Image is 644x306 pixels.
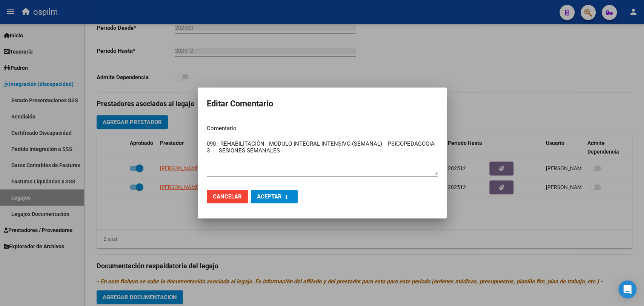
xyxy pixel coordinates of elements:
button: Aceptar [251,190,298,203]
p: Comentario [207,124,438,133]
span: Aceptar [257,193,282,200]
button: Cancelar [207,190,248,203]
h2: Editar Comentario [207,97,438,111]
div: Open Intercom Messenger [618,280,636,298]
span: Cancelar [213,193,242,200]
